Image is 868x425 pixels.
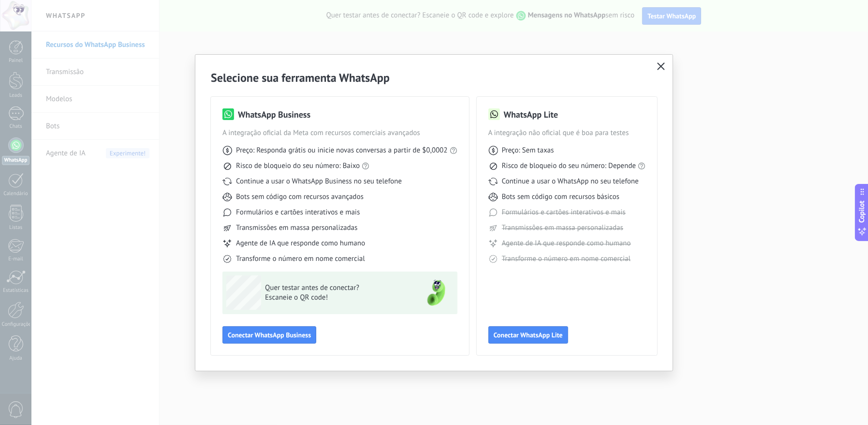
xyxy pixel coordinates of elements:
[236,192,364,202] span: Bots sem código com recursos avançados
[236,146,447,155] span: Preço: Responda grátis ou inicie novas conversas a partir de $0,0002
[236,239,365,248] span: Agente de IA que responde como humano
[502,208,626,217] span: Formulários e cartões interativos e mais
[236,177,402,186] span: Continue a usar o WhatsApp Business no seu telefone
[504,108,558,121] h3: WhatsApp Lite
[236,223,357,233] span: Transmissões em massa personalizadas
[857,201,867,223] span: Copilot
[419,275,454,310] img: green-phone.png
[238,108,310,121] h3: WhatsApp Business
[502,161,636,171] span: Risco de bloqueio do seu número: Depende
[502,254,631,264] span: Transforme o número em nome comercial
[265,283,406,293] span: Quer testar antes de conectar?
[502,223,623,233] span: Transmissões em massa personalizadas
[236,161,360,171] span: Risco de bloqueio do seu número: Baixo
[488,326,568,344] button: Conectar WhatsApp Lite
[494,332,563,338] span: Conectar WhatsApp Lite
[502,239,631,248] span: Agente de IA que responde como humano
[228,332,311,338] span: Conectar WhatsApp Business
[488,128,646,138] span: A integração não oficial que é boa para testes
[236,208,360,217] span: Formulários e cartões interativos e mais
[222,326,316,344] button: Conectar WhatsApp Business
[236,254,365,264] span: Transforme o número em nome comercial
[211,70,657,85] h2: Selecione sua ferramenta WhatsApp
[502,192,619,202] span: Bots sem código com recursos básicos
[502,146,554,155] span: Preço: Sem taxas
[222,128,457,138] span: A integração oficial da Meta com recursos comerciais avançados
[265,293,406,303] span: Escaneie o QR code!
[502,177,639,186] span: Continue a usar o WhatsApp no seu telefone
